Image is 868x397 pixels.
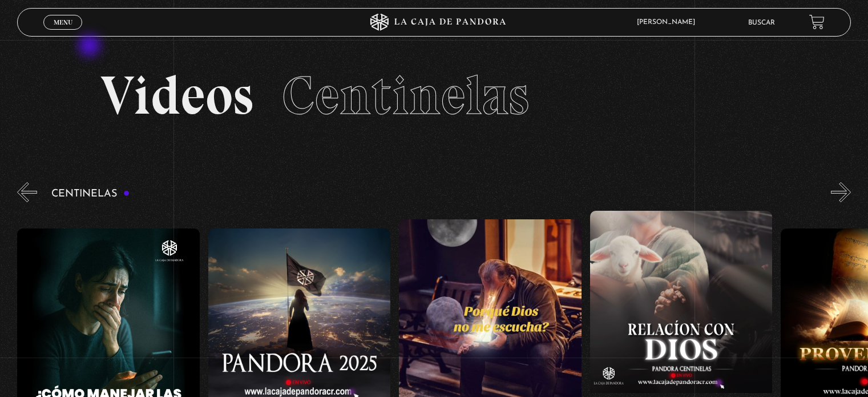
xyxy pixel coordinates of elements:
span: Cerrar [50,29,76,37]
h2: Videos [100,69,767,123]
span: [PERSON_NAME] [631,19,706,26]
span: Menu [54,19,72,26]
h3: Centinelas [51,189,130,199]
button: Next [831,182,851,202]
button: Previous [17,182,37,202]
a: Buscar [748,19,775,26]
span: Centinelas [282,63,529,128]
a: View your shopping cart [809,14,825,30]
